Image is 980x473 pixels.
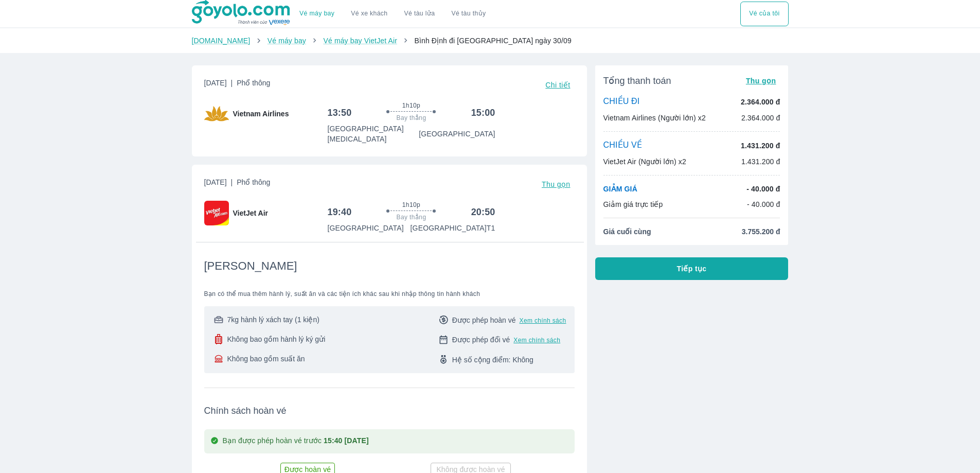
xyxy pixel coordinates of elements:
[396,2,443,26] a: Vé tàu lửa
[513,336,560,344] button: Xem chính sách
[742,74,780,88] button: Thu gọn
[204,290,575,298] span: Bạn có thể mua thêm hành lý, suất ăn và các tiện ích khác sau khi nhập thông tin hành khách
[603,199,663,209] p: Giảm giá trực tiếp
[471,206,495,218] h6: 20:50
[542,180,571,188] span: Thu gọn
[419,129,495,139] p: [GEOGRAPHIC_DATA]
[402,201,420,209] span: 1h10p
[237,178,270,186] span: Phổ thông
[677,264,707,274] span: Tiếp tục
[227,354,305,364] span: Không bao gồm suất ăn
[538,177,575,191] button: Thu gọn
[204,259,297,273] span: [PERSON_NAME]
[268,37,306,45] a: Vé máy bay
[327,107,351,119] h6: 13:50
[192,36,789,46] nav: breadcrumb
[324,436,369,445] strong: 15:40 [DATE]
[351,10,387,17] a: Vé xe khách
[299,10,334,17] a: Vé máy bay
[746,77,776,85] span: Thu gọn
[443,2,494,26] button: Vé tàu thủy
[227,314,319,325] span: 7kg hành lý xách tay (1 kiện)
[520,317,566,325] button: Xem chính sách
[192,37,251,45] a: [DOMAIN_NAME]
[204,405,575,417] span: Chính sách hoàn vé
[397,213,426,221] span: Bay thẳng
[231,79,233,87] span: |
[452,315,516,325] span: Được phép hoàn vé
[741,97,780,107] p: 2.364.000 đ
[233,208,268,218] span: VietJet Air
[231,178,233,186] span: |
[327,124,419,144] p: [GEOGRAPHIC_DATA] [MEDICAL_DATA]
[411,223,495,233] p: [GEOGRAPHIC_DATA] T1
[397,114,426,122] span: Bay thẳng
[740,2,788,26] button: Vé của tôi
[233,109,289,119] span: Vietnam Airlines
[740,2,788,26] div: choose transportation mode
[603,140,643,151] p: CHIỀU VỀ
[747,199,780,209] p: - 40.000 đ
[742,226,780,237] span: 3.755.200 đ
[204,78,271,92] span: [DATE]
[603,113,706,123] p: Vietnam Airlines (Người lớn) x2
[223,435,369,447] p: Bạn được phép hoàn vé trước
[541,78,574,92] button: Chi tiết
[452,355,533,365] span: Hệ số cộng điểm: Không
[545,81,570,89] span: Chi tiết
[227,334,325,344] span: Không bao gồm hành lý ký gửi
[603,96,640,108] p: CHIỀU ĐI
[327,206,351,218] h6: 19:40
[291,2,494,26] div: choose transportation mode
[603,75,671,87] span: Tổng thanh toán
[741,113,780,123] p: 2.364.000 đ
[414,37,571,45] span: Bình Định đi [GEOGRAPHIC_DATA] ngày 30/09
[595,257,789,280] button: Tiếp tục
[402,101,420,110] span: 1h10p
[327,223,403,233] p: [GEOGRAPHIC_DATA]
[603,184,637,194] p: GIẢM GIÁ
[471,107,495,119] h6: 15:00
[603,226,651,237] span: Giá cuối cùng
[204,177,271,191] span: [DATE]
[741,141,780,151] p: 1.431.200 đ
[741,156,780,167] p: 1.431.200 đ
[452,335,510,345] span: Được phép đổi vé
[323,37,397,45] a: Vé máy bay VietJet Air
[237,79,270,87] span: Phổ thông
[603,156,686,167] p: VietJet Air (Người lớn) x2
[746,184,780,194] p: - 40.000 đ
